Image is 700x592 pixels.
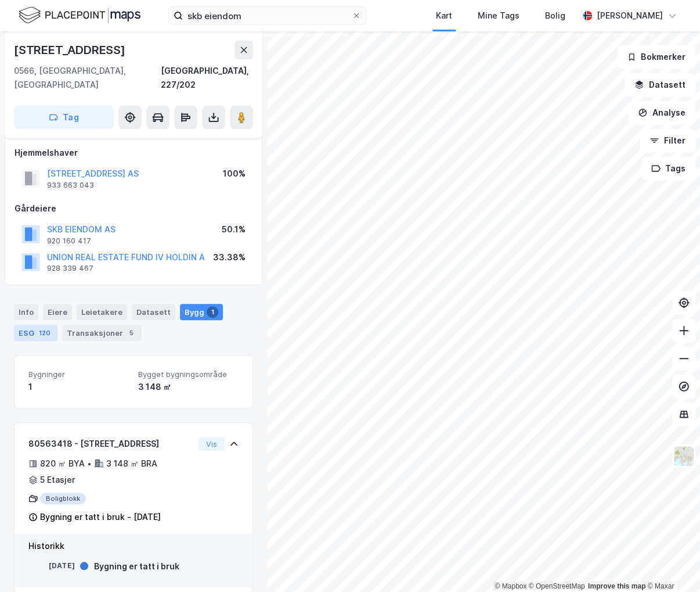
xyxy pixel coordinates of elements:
[14,106,114,129] button: Tag
[642,536,700,592] iframe: Chat Widget
[138,380,239,394] div: 3 148 ㎡
[132,304,175,320] div: Datasett
[597,9,663,23] div: [PERSON_NAME]
[183,7,352,24] input: Søk på adresse, matrikkel, gårdeiere, leietakere eller personer
[640,129,695,152] button: Filter
[478,9,519,23] div: Mine Tags
[37,327,53,339] div: 120
[28,369,129,379] span: Bygninger
[14,41,128,59] div: [STREET_ADDRESS]
[15,146,252,160] div: Hjemmelshaver
[545,9,565,23] div: Bolig
[94,559,179,573] div: Bygning er tatt i bruk
[40,510,161,524] div: Bygning er tatt i bruk - [DATE]
[87,459,92,468] div: •
[199,437,225,451] button: Vis
[106,457,157,471] div: 3 148 ㎡ BRA
[529,582,585,590] a: OpenStreetMap
[207,306,218,318] div: 1
[28,539,239,553] div: Historikk
[28,380,129,394] div: 1
[125,327,137,339] div: 5
[628,101,695,124] button: Analyse
[223,167,246,181] div: 100%
[180,304,223,320] div: Bygg
[161,64,253,92] div: [GEOGRAPHIC_DATA], 227/202
[28,561,75,571] div: [DATE]
[495,582,526,590] a: Mapbox
[641,157,695,180] button: Tags
[617,45,695,69] button: Bokmerker
[62,325,142,341] div: Transaksjoner
[15,202,252,216] div: Gårdeiere
[40,457,85,471] div: 820 ㎡ BYA
[14,64,161,92] div: 0566, [GEOGRAPHIC_DATA], [GEOGRAPHIC_DATA]
[47,264,93,273] div: 928 339 467
[14,304,38,320] div: Info
[28,437,194,451] div: 80563418 - [STREET_ADDRESS]
[77,304,127,320] div: Leietakere
[588,582,645,590] a: Improve this map
[14,325,57,341] div: ESG
[43,304,72,320] div: Eiere
[625,73,695,96] button: Datasett
[19,5,140,26] img: logo.f888ab2527a4732fd821a326f86c7f29.svg
[213,250,246,264] div: 33.38%
[436,9,452,23] div: Kart
[222,223,246,236] div: 50.1%
[40,473,75,487] div: 5 Etasjer
[47,181,94,190] div: 933 663 043
[47,236,91,246] div: 920 160 417
[673,445,695,467] img: Z
[138,369,239,379] span: Bygget bygningsområde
